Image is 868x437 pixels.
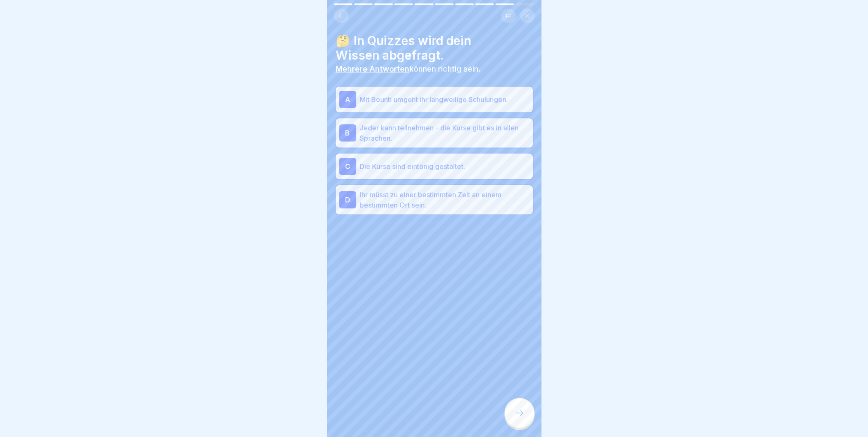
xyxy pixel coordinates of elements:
[360,190,529,210] p: Ihr müsst zu einer bestimmten Zeit an einem bestimmten Ort sein.
[339,124,356,142] div: B
[336,64,533,74] p: können richtig sein.
[360,94,529,105] p: Mit Bounti umgeht ihr langweilige Schulungen.
[336,33,533,63] h4: 🤔 In Quizzes wird dein Wissen abgefragt.
[339,158,356,175] div: C
[339,191,356,208] div: D
[360,161,529,172] p: Die Kurse sind eintönig gestaltet.
[336,64,409,73] b: Mehrere Antworten
[360,123,529,143] p: Jeder kann teilnehmen - die Kurse gibt es in allen Sprachen.
[339,91,356,108] div: A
